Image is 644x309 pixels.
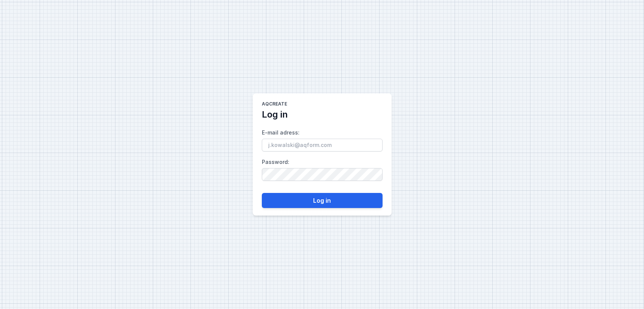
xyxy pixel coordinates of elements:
[262,193,383,208] button: Log in
[262,156,383,181] label: Password :
[262,127,383,151] label: E-mail adress :
[262,139,383,151] input: E-mail adress:
[262,101,287,109] h1: AQcreate
[262,168,383,181] input: Password:
[262,109,288,121] h2: Log in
